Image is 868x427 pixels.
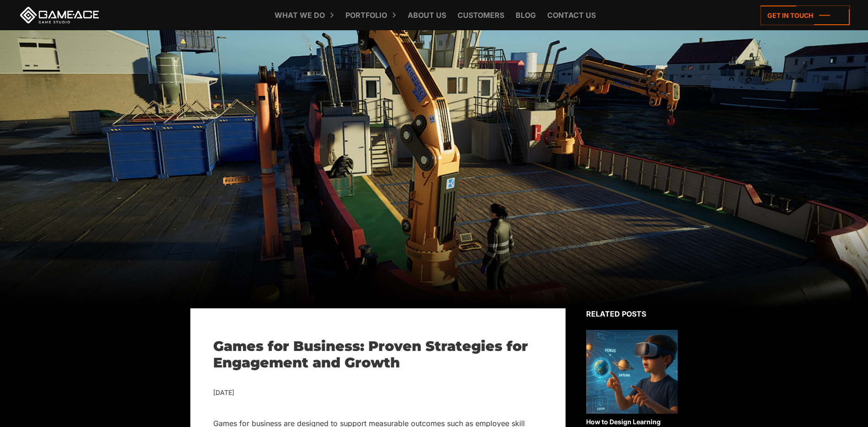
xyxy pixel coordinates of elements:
h1: Games for Business: Proven Strategies for Engagement and Growth [213,338,543,371]
img: Related [586,330,678,414]
a: Get in touch [760,5,850,25]
div: Related posts [586,308,678,319]
div: [DATE] [213,387,543,399]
